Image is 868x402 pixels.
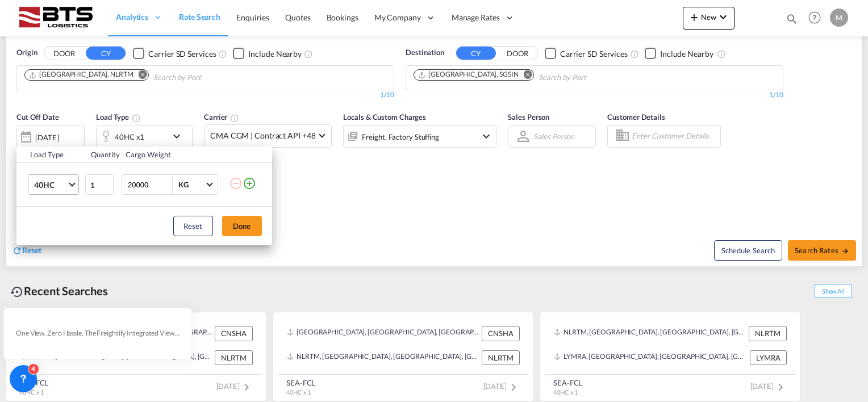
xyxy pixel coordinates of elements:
[126,149,222,160] div: Cargo Weight
[222,216,262,236] button: Done
[178,180,189,189] div: KG
[34,179,67,191] span: 40HC
[16,146,84,163] th: Load Type
[243,177,256,190] md-icon: icon-plus-circle-outline
[229,177,243,190] md-icon: icon-minus-circle-outline
[85,174,114,195] input: Qty
[28,174,79,195] md-select: Choose: 40HC
[127,175,172,194] input: Enter Weight
[84,146,119,163] th: Quantity
[173,216,213,236] button: Reset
